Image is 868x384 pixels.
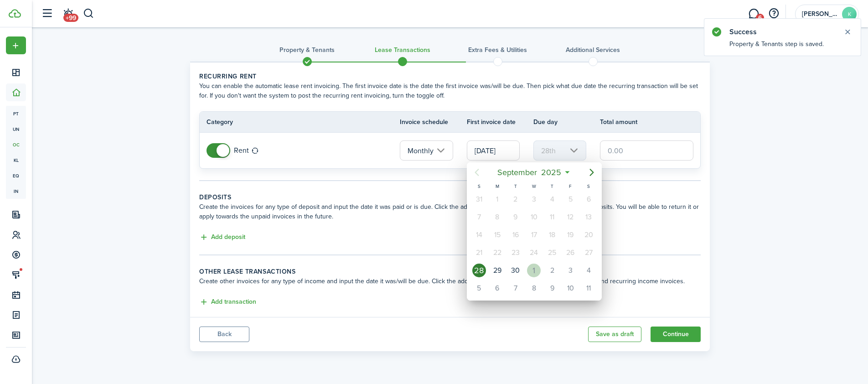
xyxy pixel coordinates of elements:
div: Monday, September 8, 2025 [491,210,504,224]
div: Wednesday, September 10, 2025 [527,210,541,224]
mbsc-button: Previous page [468,163,486,182]
div: Monday, September 22, 2025 [491,246,504,259]
div: Wednesday, September 17, 2025 [527,228,541,242]
div: Tuesday, September 16, 2025 [509,228,522,242]
div: Sunday, August 31, 2025 [472,192,486,206]
div: Sunday, September 7, 2025 [472,210,486,224]
div: Saturday, September 6, 2025 [582,192,595,206]
div: Thursday, October 9, 2025 [545,281,559,295]
div: Friday, October 3, 2025 [563,264,577,277]
div: Thursday, September 4, 2025 [545,192,559,206]
div: Tuesday, September 23, 2025 [509,246,522,259]
div: Thursday, October 2, 2025 [545,264,559,277]
div: Tuesday, October 7, 2025 [509,281,522,295]
div: T [543,182,561,190]
span: 2025 [539,164,563,181]
div: Thursday, September 18, 2025 [545,228,559,242]
div: F [561,182,579,190]
div: Saturday, October 11, 2025 [582,281,595,295]
div: Wednesday, September 3, 2025 [527,192,541,206]
div: Today, Friday, September 19, 2025 [563,228,577,242]
div: Sunday, September 28, 2025 [472,264,486,277]
div: Wednesday, October 1, 2025 [527,264,541,277]
div: Monday, September 1, 2025 [491,192,504,206]
div: Thursday, September 25, 2025 [545,246,559,259]
div: W [525,182,543,190]
div: S [470,182,488,190]
div: Saturday, September 13, 2025 [582,210,595,224]
mbsc-button: September2025 [492,164,567,181]
div: Friday, September 5, 2025 [563,192,577,206]
div: Friday, September 12, 2025 [563,210,577,224]
div: Monday, September 15, 2025 [491,228,504,242]
div: Monday, October 6, 2025 [491,281,504,295]
div: Thursday, September 11, 2025 [545,210,559,224]
div: M [488,182,506,190]
div: Sunday, September 14, 2025 [472,228,486,242]
div: S [579,182,598,190]
div: Tuesday, September 2, 2025 [509,192,522,206]
div: Wednesday, October 8, 2025 [527,281,541,295]
div: Tuesday, September 9, 2025 [509,210,522,224]
div: Sunday, October 5, 2025 [472,281,486,295]
div: Saturday, September 27, 2025 [582,246,595,259]
div: Sunday, September 21, 2025 [472,246,486,259]
span: September [496,164,539,181]
div: Friday, October 10, 2025 [563,281,577,295]
mbsc-button: Next page [583,163,601,182]
div: Saturday, September 20, 2025 [582,228,595,242]
div: T [506,182,525,190]
div: Saturday, October 4, 2025 [582,264,595,277]
div: Tuesday, September 30, 2025 [509,264,522,277]
div: Friday, September 26, 2025 [563,246,577,259]
div: Monday, September 29, 2025 [491,264,504,277]
div: Wednesday, September 24, 2025 [527,246,541,259]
